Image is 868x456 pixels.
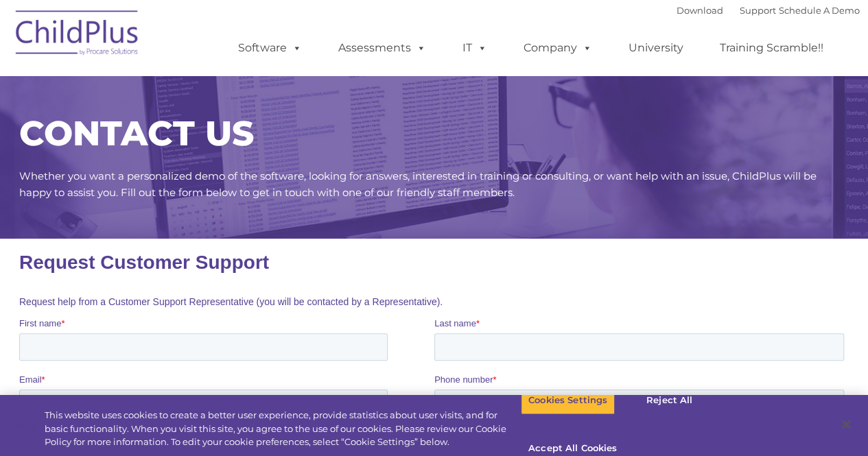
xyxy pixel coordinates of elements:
a: Support [740,5,776,16]
button: Close [831,409,861,440]
a: Download [677,5,723,16]
button: Cookies Settings [521,386,615,415]
a: Assessments [325,34,440,62]
a: University [615,34,697,62]
img: ChildPlus by Procare Solutions [9,1,146,69]
font: | [677,5,860,16]
a: Software [224,34,316,62]
a: Company [510,34,606,62]
span: CONTACT US [19,112,254,154]
a: Training Scramble!! [706,34,837,62]
span: Whether you want a personalized demo of the software, looking for answers, interested in training... [19,169,817,199]
a: Schedule A Demo [779,5,860,16]
span: Last name [415,80,457,90]
a: IT [449,34,501,62]
div: This website uses cookies to create a better user experience, provide statistics about user visit... [45,409,521,449]
span: Phone number [415,136,473,146]
button: Reject All [626,386,712,415]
